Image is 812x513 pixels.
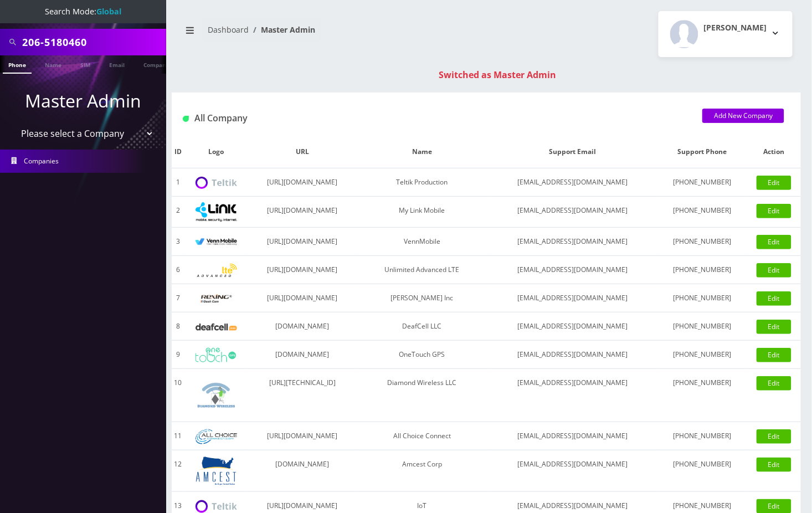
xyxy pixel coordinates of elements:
td: [URL][DOMAIN_NAME] [248,168,357,197]
nav: breadcrumb [180,18,478,50]
a: SIM [75,55,96,73]
td: 7 [172,284,184,312]
li: Master Admin [249,24,315,35]
td: 10 [172,369,184,422]
td: Teltik Production [357,168,488,197]
span: Companies [24,156,59,166]
img: OneTouch GPS [196,348,237,362]
td: [PHONE_NUMBER] [657,256,747,284]
h2: [PERSON_NAME] [704,23,767,33]
a: Edit [757,176,792,190]
img: All Company [183,116,189,122]
th: ID [172,136,184,168]
td: [EMAIL_ADDRESS][DOMAIN_NAME] [488,369,657,422]
img: Amcest Corp [196,456,237,486]
a: Phone [3,55,32,74]
th: Action [747,136,801,168]
td: [URL][TECHNICAL_ID] [248,369,357,422]
td: [EMAIL_ADDRESS][DOMAIN_NAME] [488,168,657,197]
td: 9 [172,341,184,369]
td: [URL][DOMAIN_NAME] [248,228,357,256]
td: 8 [172,312,184,341]
td: [EMAIL_ADDRESS][DOMAIN_NAME] [488,312,657,341]
img: Teltik Production [196,177,237,189]
td: All Choice Connect [357,422,488,450]
td: 1 [172,168,184,197]
th: Name [357,136,488,168]
td: 12 [172,450,184,492]
a: Name [39,55,67,73]
a: Edit [757,291,792,306]
td: [URL][DOMAIN_NAME] [248,422,357,450]
td: [PHONE_NUMBER] [657,341,747,369]
td: [PHONE_NUMBER] [657,450,747,492]
td: [PHONE_NUMBER] [657,422,747,450]
td: [EMAIL_ADDRESS][DOMAIN_NAME] [488,341,657,369]
img: DeafCell LLC [196,324,237,331]
div: Switched as Master Admin [183,68,812,81]
a: Edit [757,458,792,472]
td: [EMAIL_ADDRESS][DOMAIN_NAME] [488,284,657,312]
td: [URL][DOMAIN_NAME] [248,284,357,312]
h1: All Company [183,113,686,124]
img: All Choice Connect [196,429,237,444]
img: My Link Mobile [196,202,237,222]
td: [DOMAIN_NAME] [248,312,357,341]
td: Unlimited Advanced LTE [357,256,488,284]
a: Add New Company [702,109,784,123]
td: [EMAIL_ADDRESS][DOMAIN_NAME] [488,256,657,284]
td: [PHONE_NUMBER] [657,312,747,341]
strong: Global [96,6,121,17]
a: Edit [757,204,792,218]
a: Email [104,55,130,73]
img: Rexing Inc [196,294,237,304]
td: VennMobile [357,228,488,256]
td: 6 [172,256,184,284]
a: Edit [757,348,792,362]
td: [EMAIL_ADDRESS][DOMAIN_NAME] [488,228,657,256]
button: [PERSON_NAME] [659,11,793,57]
img: VennMobile [196,238,237,246]
td: [PERSON_NAME] Inc [357,284,488,312]
td: Amcest Corp [357,450,488,492]
a: Edit [757,320,792,334]
td: DeafCell LLC [357,312,488,341]
span: Search Mode: [45,6,121,17]
td: [EMAIL_ADDRESS][DOMAIN_NAME] [488,197,657,228]
td: [EMAIL_ADDRESS][DOMAIN_NAME] [488,450,657,492]
input: Search All Companies [22,32,163,53]
td: Diamond Wireless LLC [357,369,488,422]
th: Support Phone [657,136,747,168]
a: Edit [757,376,792,391]
td: [PHONE_NUMBER] [657,197,747,228]
td: [URL][DOMAIN_NAME] [248,197,357,228]
td: 2 [172,197,184,228]
th: URL [248,136,357,168]
td: My Link Mobile [357,197,488,228]
td: [DOMAIN_NAME] [248,450,357,492]
a: Dashboard [208,24,249,35]
td: OneTouch GPS [357,341,488,369]
img: Unlimited Advanced LTE [196,264,237,278]
a: Company [138,55,175,73]
td: [PHONE_NUMBER] [657,369,747,422]
img: Diamond Wireless LLC [196,375,237,416]
th: Logo [184,136,248,168]
td: [URL][DOMAIN_NAME] [248,256,357,284]
td: [PHONE_NUMBER] [657,284,747,312]
td: [PHONE_NUMBER] [657,168,747,197]
td: 3 [172,228,184,256]
td: [PHONE_NUMBER] [657,228,747,256]
th: Support Email [488,136,657,168]
a: Edit [757,263,792,278]
a: Edit [757,235,792,249]
td: [DOMAIN_NAME] [248,341,357,369]
td: 11 [172,422,184,450]
a: Edit [757,429,792,444]
td: [EMAIL_ADDRESS][DOMAIN_NAME] [488,422,657,450]
img: IoT [196,500,237,513]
